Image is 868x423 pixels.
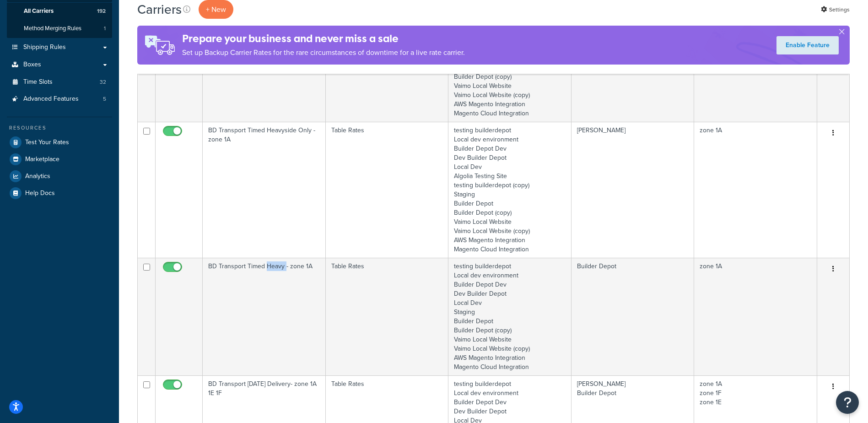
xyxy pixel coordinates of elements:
td: Builder Depot [571,258,695,375]
p: Set up Backup Carrier Rates for the rare circumstances of downtime for a live rate carrier. [182,46,465,59]
span: Shipping Rules [23,43,66,51]
div: Resources [7,124,112,132]
span: Method Merging Rules [24,25,81,33]
a: Analytics [7,168,112,184]
span: Boxes [23,61,41,69]
a: Boxes [7,56,112,73]
img: ad-rules-rateshop-fe6ec290ccb7230408bd80ed9643f0289d75e0ffd9eb532fc0e269fcd187b520.png [137,26,182,65]
li: All Carriers [7,3,112,20]
span: 5 [103,95,106,103]
td: testing builderdepot Local dev environment Builder Depot Dev Dev Builder Depot Local Dev Staging ... [448,258,571,375]
span: Advanced Features [23,95,79,103]
td: Table Rates [326,258,449,375]
td: Table Rates [326,122,449,258]
td: testing builderdepot Local dev environment Builder Depot Dev Dev Builder Depot Local Dev Algolia ... [448,122,571,258]
span: 192 [97,7,106,15]
a: Method Merging Rules 1 [7,20,112,37]
span: Time Slots [23,78,53,86]
span: Help Docs [25,190,55,197]
span: Test Your Rates [25,139,69,146]
h4: Prepare your business and never miss a sale [182,31,465,46]
a: All Carriers 192 [7,3,112,20]
a: Help Docs [7,185,112,201]
button: Open Resource Center [836,391,859,414]
a: Shipping Rules [7,39,112,56]
a: Test Your Rates [7,134,112,151]
span: Marketplace [25,156,59,163]
a: Enable Feature [776,36,839,54]
a: Settings [821,3,850,16]
li: Method Merging Rules [7,20,112,37]
h1: Carriers [137,0,182,18]
td: BD Transport Timed Heavy - zone 1A [203,258,326,375]
span: Analytics [25,173,50,180]
li: Advanced Features [7,91,112,108]
a: Time Slots 32 [7,74,112,91]
a: Advanced Features 5 [7,91,112,108]
td: zone 1A [694,258,817,375]
li: Time Slots [7,74,112,91]
td: BD Transport Timed Heavyside Only - zone 1A [203,122,326,258]
a: Marketplace [7,151,112,168]
td: zone 1A [694,122,817,258]
span: 32 [100,78,106,86]
td: [PERSON_NAME] [571,122,695,258]
span: All Carriers [24,7,54,15]
span: 1 [104,25,106,33]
